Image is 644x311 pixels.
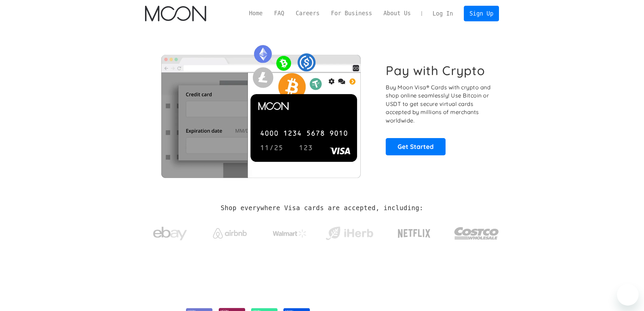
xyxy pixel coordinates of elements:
img: Moon Cards let you spend your crypto anywhere Visa is accepted. [145,40,377,178]
a: Walmart [264,223,315,241]
a: Get Started [386,138,446,155]
a: Careers [290,9,325,18]
a: ebay [145,216,195,248]
a: Sign Up [464,6,499,21]
a: Home [243,9,268,18]
a: For Business [325,9,378,18]
h1: Pay with Crypto [386,63,485,78]
img: Netflix [397,225,431,242]
a: FAQ [268,9,290,18]
img: Airbnb [213,228,247,239]
iframe: Mesajlaşma penceresini başlatma düğmesi [617,284,639,306]
a: About Us [378,9,416,18]
img: Walmart [273,229,307,238]
img: ebay [153,223,187,244]
h2: Shop everywhere Visa cards are accepted, including: [221,204,423,212]
a: Log In [427,6,459,21]
img: Moon Logo [145,6,206,21]
p: Buy Moon Visa® Cards with crypto and shop online seamlessly! Use Bitcoin or USDT to get secure vi... [386,83,492,125]
a: home [145,6,206,21]
img: Costco [454,221,499,246]
a: Airbnb [205,221,255,242]
a: Costco [454,214,499,249]
img: iHerb [324,225,375,242]
a: Netflix [384,218,445,245]
a: iHerb [324,218,375,246]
